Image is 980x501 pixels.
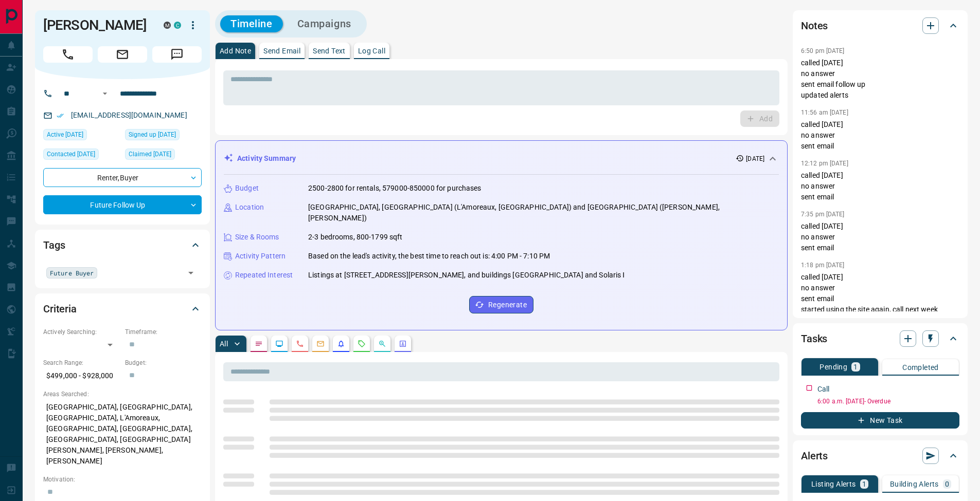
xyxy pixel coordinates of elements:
[801,170,959,202] p: called [DATE] no answer sent email
[43,195,202,214] div: Future Follow Up
[43,367,120,384] p: $499,000 - $928,000
[801,17,828,34] h2: Notes
[801,13,959,38] div: Notes
[47,129,83,140] span: Active [DATE]
[801,160,848,167] p: 12:12 pm [DATE]
[220,340,228,347] p: All
[43,301,77,317] h2: Criteria
[125,327,202,337] p: Timeframe:
[125,358,202,367] p: Budget:
[43,129,120,143] div: Fri Aug 01 2025
[308,270,625,281] p: Listings at [STREET_ADDRESS][PERSON_NAME], and buildings [GEOGRAPHIC_DATA] and Solaris Ⅰ
[378,340,386,348] svg: Opportunities
[862,480,866,488] p: 1
[811,480,856,488] p: Listing Alerts
[801,443,959,468] div: Alerts
[43,327,120,337] p: Actively Searching:
[129,129,176,140] span: Signed up [DATE]
[801,326,959,351] div: Tasks
[220,47,251,54] p: Add Note
[125,129,202,143] div: Thu Sep 03 2020
[399,340,407,348] svg: Agent Actions
[71,111,187,119] a: [EMAIL_ADDRESS][DOMAIN_NAME]
[184,266,198,280] button: Open
[801,211,845,218] p: 7:35 pm [DATE]
[50,268,94,278] span: Future Buyer
[47,149,95,159] span: Contacted [DATE]
[817,384,830,395] p: Call
[263,47,300,54] p: Send Email
[296,340,304,348] svg: Calls
[308,251,550,262] p: Based on the lead's activity, the best time to reach out is: 4:00 PM - 7:10 PM
[358,340,366,348] svg: Requests
[98,46,147,63] span: Email
[43,168,202,187] div: Renter , Buyer
[43,296,202,321] div: Criteria
[853,363,858,370] p: 1
[801,58,959,101] p: called [DATE] no answer sent email follow up updated alerts
[43,399,202,470] p: [GEOGRAPHIC_DATA], [GEOGRAPHIC_DATA], [GEOGRAPHIC_DATA], L'Amoreaux, [GEOGRAPHIC_DATA], [GEOGRAPH...
[287,15,362,32] button: Campaigns
[275,340,283,348] svg: Lead Browsing Activity
[308,232,403,243] p: 2-3 bedrooms, 800-1799 sqft
[235,183,259,194] p: Budget
[43,17,148,33] h1: [PERSON_NAME]
[890,480,939,488] p: Building Alerts
[801,330,827,347] h2: Tasks
[358,47,385,54] p: Log Call
[313,47,346,54] p: Send Text
[237,153,296,164] p: Activity Summary
[152,46,202,63] span: Message
[801,272,959,315] p: called [DATE] no answer sent email started using the site again, call next week
[902,364,939,371] p: Completed
[43,389,202,399] p: Areas Searched:
[801,262,845,269] p: 1:18 pm [DATE]
[801,412,959,429] button: New Task
[801,109,848,116] p: 11:56 am [DATE]
[174,22,181,29] div: condos.ca
[224,149,779,168] div: Activity Summary[DATE]
[235,270,293,281] p: Repeated Interest
[43,358,120,367] p: Search Range:
[43,475,202,484] p: Motivation:
[817,397,959,406] p: 6:00 a.m. [DATE] - Overdue
[945,480,949,488] p: 0
[308,202,779,224] p: [GEOGRAPHIC_DATA], [GEOGRAPHIC_DATA] (L'Amoreaux, [GEOGRAPHIC_DATA]) and [GEOGRAPHIC_DATA] ([PERS...
[235,202,264,213] p: Location
[125,149,202,163] div: Fri Oct 07 2022
[220,15,283,32] button: Timeline
[801,47,845,54] p: 6:50 pm [DATE]
[308,183,482,194] p: 2500-2800 for rentals, 579000-850000 for purchases
[43,46,93,63] span: Call
[43,233,202,257] div: Tags
[469,296,533,313] button: Regenerate
[746,154,764,163] p: [DATE]
[129,149,171,159] span: Claimed [DATE]
[164,22,171,29] div: mrloft.ca
[819,363,847,370] p: Pending
[801,119,959,152] p: called [DATE] no answer sent email
[43,149,120,163] div: Mon Aug 18 2025
[255,340,263,348] svg: Notes
[99,87,111,100] button: Open
[43,237,65,253] h2: Tags
[801,448,828,464] h2: Alerts
[57,112,64,119] svg: Email Verified
[235,251,286,262] p: Activity Pattern
[337,340,345,348] svg: Listing Alerts
[235,232,279,243] p: Size & Rooms
[801,221,959,253] p: called [DATE] no answer sent email
[316,340,325,348] svg: Emails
